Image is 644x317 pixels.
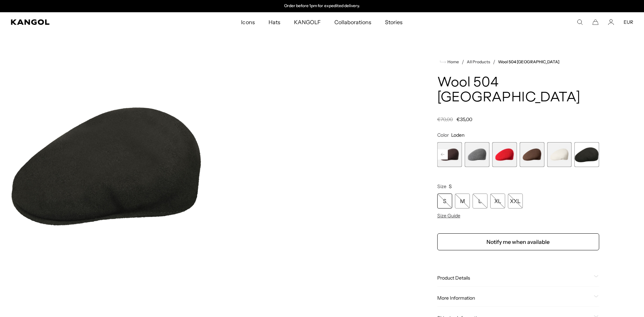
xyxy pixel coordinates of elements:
span: €35,00 [457,116,472,122]
label: Tobacco [519,142,544,167]
div: 2 of 2 [252,3,392,9]
a: Collaborations [328,12,378,32]
a: Hats [262,12,287,32]
a: Wool 504 [GEOGRAPHIC_DATA] [498,60,559,64]
span: Collaborations [334,12,371,32]
p: Order before 1pm for expedited delivery. [284,3,360,9]
label: Flannel [465,142,490,167]
label: White [547,142,572,167]
s: €70,00 [437,116,453,122]
li: / [490,58,495,66]
button: Notify me when available [437,233,599,250]
span: Icons [241,12,255,32]
a: Account [608,19,614,25]
span: Product Details [437,275,591,281]
label: Red [492,142,517,167]
a: Icons [234,12,261,32]
div: XXL [508,194,523,208]
div: Announcement [252,3,392,9]
slideshow-component: Announcement bar [252,3,392,9]
button: Cart [592,19,599,25]
a: Kangol [11,19,160,25]
label: Espresso [437,142,462,167]
img: color-loden [11,44,203,285]
span: Home [446,60,459,64]
summary: Search here [577,19,583,25]
div: 10 of 12 [519,142,544,167]
div: 12 of 12 [574,142,599,167]
div: 7 of 12 [437,142,462,167]
div: S [437,194,452,208]
div: 8 of 12 [465,142,490,167]
span: Color [437,132,449,138]
a: All Products [467,60,490,64]
div: 11 of 12 [547,142,572,167]
span: Size Guide [437,213,460,219]
span: KANGOLF [294,12,321,32]
div: 9 of 12 [492,142,517,167]
div: XL [490,194,505,208]
h1: Wool 504 [GEOGRAPHIC_DATA] [437,76,599,105]
button: EUR [624,19,633,25]
a: Stories [378,12,409,32]
label: Loden [574,142,599,167]
span: More Information [437,295,591,301]
product-gallery: Gallery Viewer [11,44,398,285]
li: / [459,58,464,66]
div: L [473,194,487,208]
div: M [455,194,470,208]
a: Home [440,59,459,65]
span: S [449,183,452,189]
span: Loden [451,132,464,138]
nav: breadcrumbs [437,58,599,66]
span: Stories [385,12,403,32]
span: Size [437,183,446,189]
span: Hats [269,12,280,32]
a: KANGOLF [287,12,328,32]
